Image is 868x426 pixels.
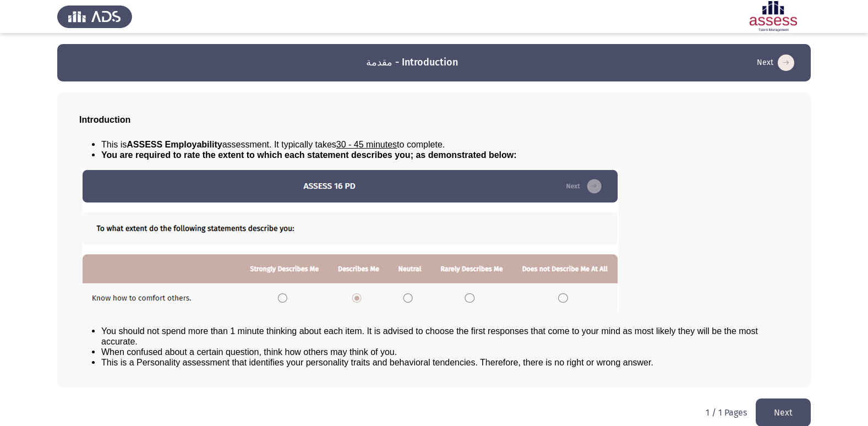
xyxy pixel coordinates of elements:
[736,1,811,32] img: Assessment logo of ASSESS Employability - EBI
[57,1,132,32] img: Assess Talent Management logo
[101,326,758,346] span: You should not spend more than 1 minute thinking about each item. It is advised to choose the fir...
[127,140,222,149] b: ASSESS Employability
[706,407,747,418] p: 1 / 1 Pages
[101,150,517,160] span: You are required to rate the extent to which each statement describes you; as demonstrated below:
[79,115,130,124] span: Introduction
[101,347,397,357] span: When confused about a certain question, think how others may think of you.
[101,140,445,149] span: This is assessment. It typically takes to complete.
[754,54,798,72] button: load next page
[101,358,653,367] span: This is a Personality assessment that identifies your personality traits and behavioral tendencie...
[366,56,458,69] h3: مقدمة - Introduction
[336,140,397,149] u: 30 - 45 minutes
